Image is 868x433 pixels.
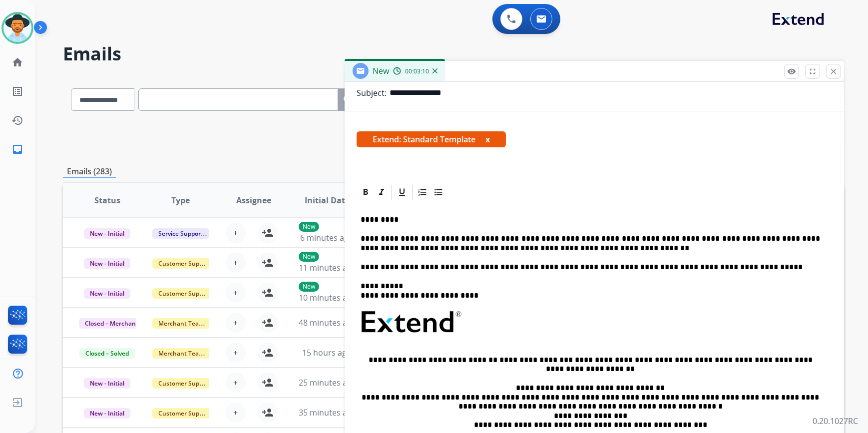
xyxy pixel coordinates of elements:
[226,283,246,303] button: +
[234,227,238,239] span: +
[262,227,274,239] mat-icon: person_add
[262,257,274,269] mat-icon: person_add
[94,194,120,206] span: Status
[299,262,357,273] span: 11 minutes ago
[226,343,246,363] button: +
[84,408,130,419] span: New - Initial
[485,133,490,145] button: x
[262,287,274,299] mat-icon: person_add
[829,67,838,76] mat-icon: close
[152,378,217,389] span: Customer Support
[234,347,238,359] span: +
[11,56,23,68] mat-icon: home
[234,287,238,299] span: +
[236,194,271,206] span: Assignee
[79,318,170,329] span: Closed – Merchant Transfer
[234,257,238,269] span: +
[152,258,217,269] span: Customer Support
[342,94,354,106] mat-icon: search
[79,348,135,359] span: Closed – Solved
[305,194,350,206] span: Initial Date
[152,408,217,419] span: Customer Support
[226,313,246,333] button: +
[84,288,130,299] span: New - Initial
[299,252,319,262] p: New
[813,415,858,427] p: 0.20.1027RC
[11,85,23,97] mat-icon: list_alt
[415,185,430,200] div: Ordered List
[152,288,217,299] span: Customer Support
[11,143,23,155] mat-icon: inbox
[357,131,506,147] span: Extend: Standard Template
[262,407,274,419] mat-icon: person_add
[226,253,246,273] button: +
[299,317,357,328] span: 48 minutes ago
[299,292,357,303] span: 10 minutes ago
[171,194,190,206] span: Type
[395,185,410,200] div: Underline
[262,377,274,389] mat-icon: person_add
[358,185,373,200] div: Bold
[808,67,817,76] mat-icon: fullscreen
[299,282,319,292] p: New
[84,258,130,269] span: New - Initial
[299,407,357,418] span: 35 minutes ago
[302,347,352,358] span: 15 hours ago
[299,377,357,388] span: 25 minutes ago
[11,114,23,126] mat-icon: history
[3,14,31,42] img: avatar
[262,317,274,329] mat-icon: person_add
[374,185,389,200] div: Italic
[63,165,116,178] p: Emails (283)
[405,67,429,75] span: 00:03:10
[152,228,209,239] span: Service Support
[234,377,238,389] span: +
[226,403,246,423] button: +
[63,44,844,64] h2: Emails
[431,185,446,200] div: Bullet List
[84,228,130,239] span: New - Initial
[226,223,246,243] button: +
[299,222,319,232] p: New
[234,407,238,419] span: +
[234,317,238,329] span: +
[787,67,796,76] mat-icon: remove_red_eye
[152,318,210,329] span: Merchant Team
[262,347,274,359] mat-icon: person_add
[84,378,130,389] span: New - Initial
[300,232,354,243] span: 6 minutes ago
[226,373,246,393] button: +
[357,87,387,99] p: Subject:
[373,65,389,76] span: New
[152,348,210,359] span: Merchant Team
